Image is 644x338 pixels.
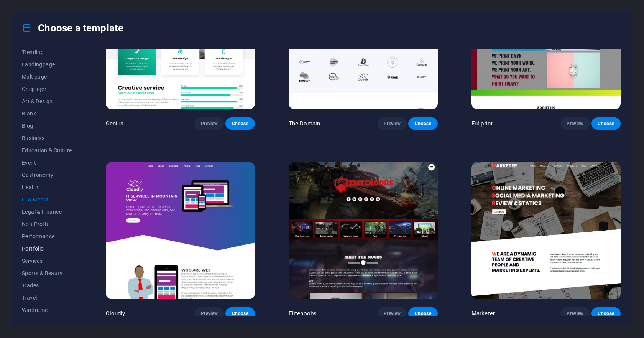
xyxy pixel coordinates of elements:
[408,307,437,320] button: Choose
[22,307,72,313] span: Wireframe
[567,310,583,317] span: Preview
[22,74,72,80] span: Multipager
[560,307,590,320] button: Preview
[22,71,72,83] button: Multipager
[591,307,621,320] button: Choose
[22,295,72,301] span: Travel
[414,120,431,127] span: Choose
[22,22,123,34] h4: Choose a template
[22,58,72,71] button: Landingpage
[106,120,124,127] p: Genius
[22,304,72,316] button: Wireframe
[22,132,72,144] button: Business
[22,242,72,255] button: Portfolio
[22,258,72,264] span: Services
[598,120,614,127] span: Choose
[289,120,320,127] p: The Domain
[22,233,72,239] span: Performance
[195,117,224,130] button: Preview
[22,279,72,292] button: Trades
[76,45,82,51] img: tab_keywords_by_traffic_grey.svg
[22,172,72,178] span: Gastronomy
[21,45,27,51] img: tab_domain_overview_orange.svg
[472,162,621,300] img: Marketer
[29,45,69,50] div: Domain Overview
[560,117,590,130] button: Preview
[22,120,72,132] button: Blog
[22,110,72,117] span: Blank
[22,61,72,68] span: Landingpage
[22,221,72,227] span: Non-Profit
[22,292,72,304] button: Travel
[408,117,437,130] button: Choose
[22,209,72,215] span: Legal & Finance
[22,49,72,55] span: Trending
[384,120,401,127] span: Preview
[22,135,72,141] span: Business
[22,123,72,129] span: Blog
[22,270,72,276] span: Sports & Beauty
[22,181,72,193] button: Health
[22,267,72,279] button: Sports & Beauty
[195,307,224,320] button: Preview
[22,206,72,218] button: Legal & Finance
[21,12,38,18] div: v 4.0.25
[22,95,72,107] button: Art & Design
[289,162,438,300] img: Elitenoobs
[22,184,72,190] span: Health
[22,147,72,153] span: Education & Culture
[22,218,72,230] button: Non-Profit
[289,310,317,317] p: Elitenoobs
[472,120,493,127] p: Fullprint
[472,310,495,317] p: Marketer
[85,45,129,50] div: Keywords by Traffic
[22,169,72,181] button: Gastronomy
[22,160,72,166] span: Event
[201,120,218,127] span: Preview
[378,117,407,130] button: Preview
[22,193,72,206] button: IT & Media
[22,86,72,92] span: Onepager
[22,255,72,267] button: Services
[384,310,401,317] span: Preview
[22,282,72,289] span: Trades
[22,157,72,169] button: Event
[12,20,18,26] img: website_grey.svg
[106,162,255,300] img: Cloudly
[22,98,72,104] span: Art & Design
[22,246,72,252] span: Portfolio
[232,310,248,317] span: Choose
[20,20,84,26] div: Domain: [DOMAIN_NAME]
[12,12,18,18] img: logo_orange.svg
[22,46,72,58] button: Trending
[378,307,407,320] button: Preview
[201,310,218,317] span: Preview
[591,117,621,130] button: Choose
[22,196,72,203] span: IT & Media
[22,107,72,120] button: Blank
[225,307,255,320] button: Choose
[225,117,255,130] button: Choose
[567,120,583,127] span: Preview
[22,144,72,157] button: Education & Culture
[106,310,125,317] p: Cloudly
[232,120,248,127] span: Choose
[598,310,614,317] span: Choose
[22,230,72,242] button: Performance
[22,83,72,95] button: Onepager
[414,310,431,317] span: Choose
